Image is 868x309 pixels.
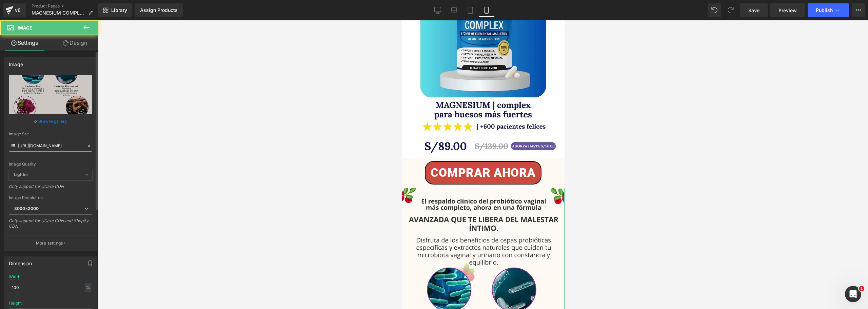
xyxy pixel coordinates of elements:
[14,172,28,177] b: Lighter
[808,3,849,17] button: Publish
[111,7,127,13] span: Library
[859,286,864,291] span: 1
[748,7,759,14] span: Save
[9,184,92,194] div: Only support for UCare CDN
[478,3,495,17] a: Mobile
[32,10,85,16] span: MAGNESIUM COMPLEX
[9,282,92,293] input: auto
[98,3,132,17] a: New Library
[9,132,92,136] div: Image Src
[32,3,98,9] a: Product Pages
[3,3,26,17] a: v6
[9,58,23,67] div: Image
[724,3,737,17] button: Redo
[9,218,92,233] div: Only support for UCare CDN and Shopify CDN
[9,274,20,279] div: Width
[140,7,178,13] div: Assign Products
[4,235,97,251] button: More settings
[9,162,92,167] div: Image Quality
[18,25,32,31] span: Image
[36,240,63,246] p: More settings
[23,141,139,164] a: COMPRAR AHORA
[38,115,67,127] a: Browse gallery
[14,6,22,15] div: v6
[770,3,805,17] a: Preview
[9,140,92,152] input: Link
[708,3,721,17] button: Undo
[9,195,92,200] div: Image Resolution
[14,206,39,211] b: 3000x3000
[85,283,91,292] div: %
[778,7,797,14] span: Preview
[9,257,32,266] div: Dimension
[9,118,92,125] div: or
[446,3,462,17] a: Laptop
[852,3,865,17] button: More
[51,35,100,51] a: Design
[816,7,833,13] span: Publish
[9,301,22,306] div: Height
[845,286,861,302] iframe: Intercom live chat
[430,3,446,17] a: Desktop
[462,3,478,17] a: Tablet
[29,147,134,158] span: COMPRAR AHORA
